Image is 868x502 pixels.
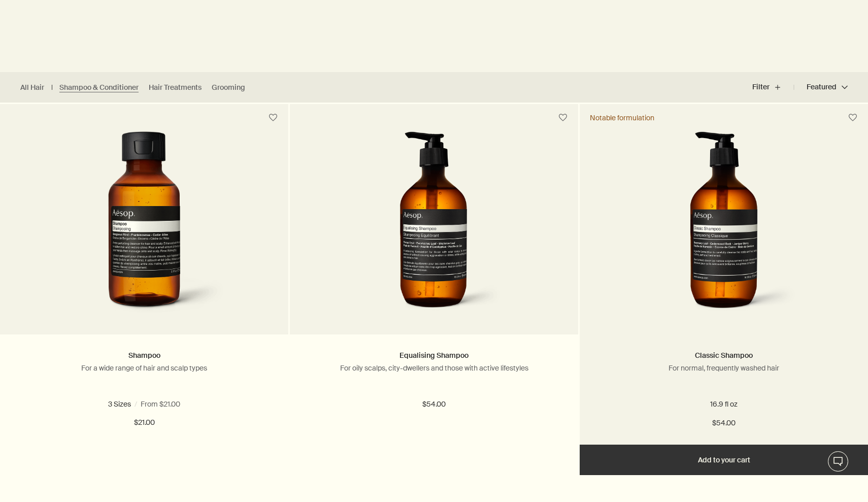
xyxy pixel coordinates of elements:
[62,131,225,319] img: shampoo in small, amber bottle with a black cap
[695,351,753,360] a: Classic Shampoo
[15,363,273,373] p: For a wide range of hair and scalp types
[422,398,446,411] span: $54.00
[290,131,578,334] a: Equalising Shampoo with pump
[305,363,563,373] p: For oily scalps, city-dwellers and those with active lifestyles
[128,351,160,360] a: Shampoo
[554,109,572,127] button: Save to cabinet
[844,109,862,127] button: Save to cabinet
[794,75,848,99] button: Featured
[595,363,853,373] p: For normal, frequently washed hair
[712,417,736,429] span: $54.00
[74,399,103,409] span: 3.3 fl oz
[174,399,221,409] span: 16.9 fl oz refill
[264,481,282,499] button: Save to cabinet
[399,351,469,360] a: Equalising Shampoo
[264,109,282,127] button: Save to cabinet
[590,486,643,495] div: Online-only offer
[212,83,245,92] a: Grooming
[580,131,868,334] a: Classic Shampoo with pump
[648,131,800,319] img: Classic Shampoo with pump
[134,417,155,429] span: $21.00
[358,131,510,319] img: Equalising Shampoo with pump
[20,83,44,92] a: All Hair
[580,445,868,475] button: Add to your cart - $54.00
[554,481,572,499] button: Save to cabinet
[752,75,794,99] button: Filter
[122,399,155,409] span: 16.9 fl oz
[590,113,654,122] div: Notable formulation
[59,83,139,92] a: Shampoo & Conditioner
[149,83,202,92] a: Hair Treatments
[828,451,848,472] button: Live Assistance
